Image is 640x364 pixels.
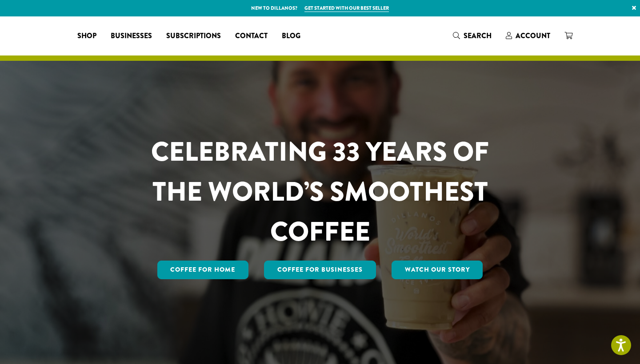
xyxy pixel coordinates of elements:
[282,31,300,42] span: Blog
[166,31,221,42] span: Subscriptions
[516,31,550,41] span: Account
[392,261,483,279] a: Watch Our Story
[77,31,96,42] span: Shop
[446,28,499,43] a: Search
[157,261,249,279] a: Coffee for Home
[464,31,492,41] span: Search
[70,29,104,43] a: Shop
[125,132,515,252] h1: CELEBRATING 33 YEARS OF THE WORLD’S SMOOTHEST COFFEE
[264,261,376,279] a: Coffee For Businesses
[111,31,152,42] span: Businesses
[235,31,268,42] span: Contact
[304,4,389,12] a: Get started with our best seller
